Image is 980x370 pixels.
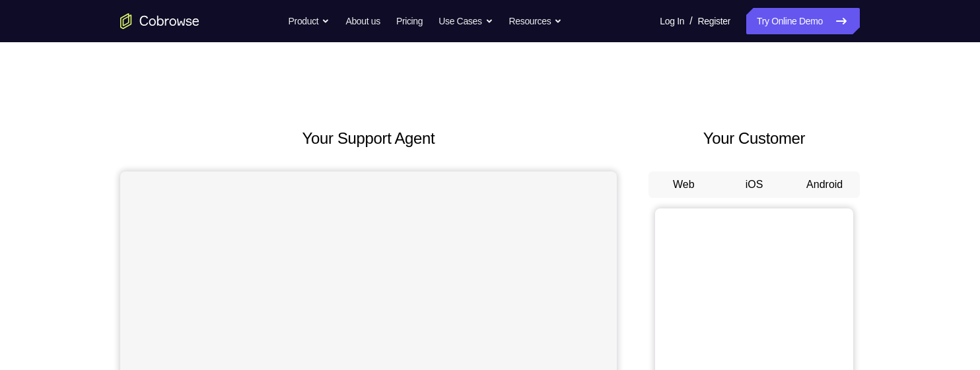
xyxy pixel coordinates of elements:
[120,127,617,150] h2: Your Support Agent
[660,8,684,34] a: Log In
[789,171,860,198] button: Android
[289,8,330,34] button: Product
[746,8,860,34] a: Try Online Demo
[698,8,730,34] a: Register
[396,8,423,34] a: Pricing
[648,171,719,198] button: Web
[509,8,563,34] button: Resources
[438,8,493,34] button: Use Cases
[689,13,692,29] span: /
[345,8,380,34] a: About us
[648,127,860,150] h2: Your Customer
[120,13,199,29] a: Go to the home page
[719,171,790,198] button: iOS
